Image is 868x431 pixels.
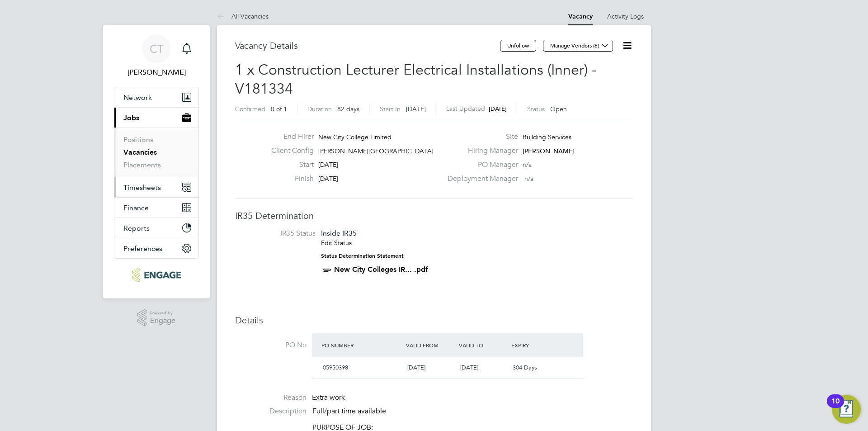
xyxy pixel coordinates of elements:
span: [DATE] [460,364,478,371]
span: [DATE] [489,105,507,113]
span: [PERSON_NAME][GEOGRAPHIC_DATA] [318,147,434,155]
a: All Vacancies [217,12,269,20]
button: Manage Vendors (6) [543,40,613,52]
button: Open Resource Center, 10 new notifications [832,395,861,424]
a: CT[PERSON_NAME] [114,34,199,78]
label: Description [235,407,307,416]
span: Inside IR35 [321,229,357,237]
label: Status [527,105,545,113]
div: Jobs [114,128,198,177]
h3: IR35 Determination [235,210,633,222]
span: Jobs [123,114,139,122]
a: Activity Logs [607,12,644,20]
label: Finish [264,174,314,184]
nav: Main navigation [103,25,210,298]
span: Network [123,93,152,102]
h3: Details [235,314,633,326]
span: [DATE] [406,105,426,113]
button: Unfollow [500,40,536,52]
span: Extra work [312,393,345,402]
span: 05950398 [323,364,348,371]
p: Full/part time available [312,407,633,416]
a: Edit Status [321,239,352,247]
a: New City Colleges IR... .pdf [334,265,428,274]
span: Reports [123,224,150,232]
span: Preferences [123,244,162,253]
h3: Vacancy Details [235,40,500,52]
label: Hiring Manager [442,146,518,156]
button: Finance [114,198,198,218]
a: Vacancy [568,13,593,20]
span: 82 days [337,105,359,113]
span: 1 x Construction Lecturer Electrical Installations (Inner) - V181334 [235,61,597,98]
div: Valid To [457,337,509,353]
span: Christopher Taylor [114,67,199,78]
button: Preferences [114,238,198,258]
label: PO No [235,341,307,350]
div: Valid From [404,337,457,353]
a: Powered byEngage [137,309,176,327]
div: PO Number [319,337,404,353]
button: Reports [114,218,198,238]
label: PO Manager [442,160,518,170]
label: Client Config [264,146,314,156]
span: Finance [123,204,149,212]
button: Jobs [114,108,198,128]
span: Open [550,105,567,113]
label: Reason [235,393,307,403]
span: [DATE] [318,161,338,169]
span: 0 of 1 [271,105,287,113]
label: Site [442,132,518,142]
span: Timesheets [123,183,161,192]
span: [PERSON_NAME] [523,147,575,155]
label: IR35 Status [244,229,316,238]
label: Start [264,160,314,170]
span: CT [150,43,164,55]
div: 10 [831,401,840,413]
a: Vacancies [123,148,157,156]
button: Network [114,87,198,107]
span: 304 Days [513,364,537,371]
strong: Status Determination Statement [321,253,404,259]
a: Positions [123,135,153,144]
label: Last Updated [446,104,485,113]
span: n/a [523,161,532,169]
span: Engage [150,317,175,325]
label: Deployment Manager [442,174,518,184]
span: n/a [524,175,533,183]
span: New City College Limited [318,133,392,141]
span: Building Services [523,133,571,141]
span: [DATE] [318,175,338,183]
span: Powered by [150,309,175,317]
button: Timesheets [114,177,198,197]
a: Placements [123,161,161,169]
label: Duration [307,105,332,113]
label: Confirmed [235,105,265,113]
label: End Hirer [264,132,314,142]
img: ncclondon-logo-retina.png [132,268,180,282]
label: Start In [380,105,401,113]
span: [DATE] [407,364,425,371]
a: Go to home page [114,268,199,282]
div: Expiry [509,337,562,353]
